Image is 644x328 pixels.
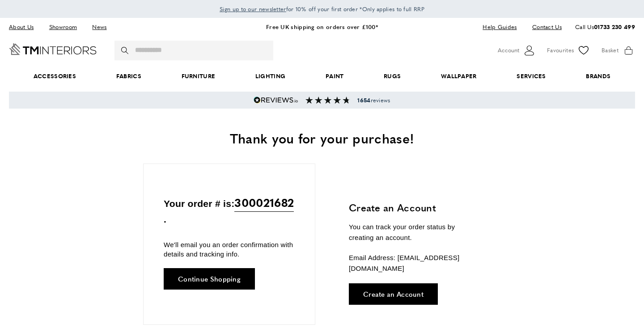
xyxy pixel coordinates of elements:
[547,46,574,55] span: Favourites
[164,268,255,290] a: Continue Shopping
[364,63,421,90] a: Rugs
[357,97,390,104] span: reviews
[349,283,438,305] a: Create an Account
[85,21,113,33] a: News
[230,128,414,147] span: Thank you for your purchase!
[349,201,481,214] h3: Create an Account
[357,96,370,104] strong: 1654
[9,43,97,55] a: Go to Home page
[220,4,286,13] a: Sign up to our newsletter
[349,222,481,243] p: You can track your order status by creating an account.
[305,63,364,90] a: Paint
[575,22,635,32] p: Call Us
[547,44,590,57] a: Favourites
[220,5,424,13] span: for 10% off your first order *Only applies to full RRP
[164,193,295,227] p: Your order # is: .
[234,193,294,212] span: 300021682
[594,22,635,31] a: 01733 230 499
[498,46,519,55] span: Account
[266,22,378,31] a: Free UK shipping on orders over £100*
[161,63,235,90] a: Furniture
[13,63,96,90] span: Accessories
[178,275,241,282] span: Continue Shopping
[498,44,536,57] button: Customer Account
[9,21,40,33] a: About Us
[497,63,566,90] a: Services
[96,63,161,90] a: Fabrics
[476,21,523,33] a: Help Guides
[121,41,130,60] button: Search
[164,240,295,259] p: We'll email you an order confirmation with details and tracking info.
[421,63,496,90] a: Wallpaper
[525,21,562,33] a: Contact Us
[305,97,350,104] img: Reviews section
[42,21,84,33] a: Showroom
[349,252,481,274] p: Email Address: [EMAIL_ADDRESS][DOMAIN_NAME]
[220,5,286,13] span: Sign up to our newsletter
[235,63,305,90] a: Lighting
[566,63,631,90] a: Brands
[363,290,424,297] span: Create an Account
[254,97,298,104] img: Reviews.io 5 stars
